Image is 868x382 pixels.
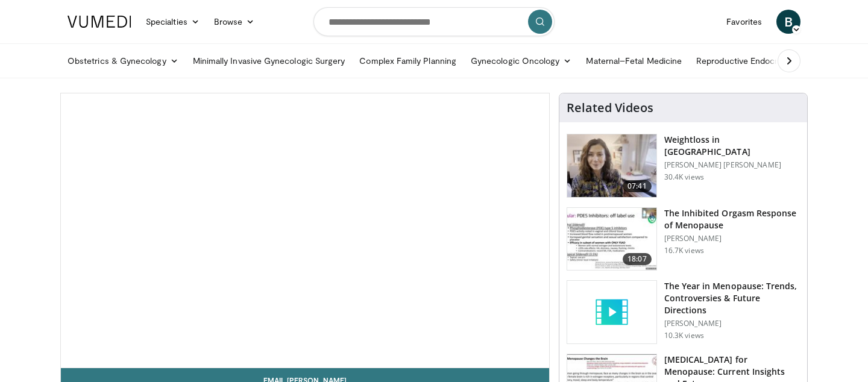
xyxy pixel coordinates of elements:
img: 283c0f17-5e2d-42ba-a87c-168d447cdba4.150x105_q85_crop-smart_upscale.jpg [567,208,656,271]
a: Maternal–Fetal Medicine [579,49,689,73]
p: 10.3K views [664,331,704,340]
span: 18:07 [623,253,652,265]
img: video_placeholder_short.svg [567,281,656,343]
a: 07:41 Weightloss in [GEOGRAPHIC_DATA] [PERSON_NAME] [PERSON_NAME] 30.4K views [567,134,800,198]
h3: Weightloss in [GEOGRAPHIC_DATA] [664,134,800,158]
a: Obstetrics & Gynecology [60,49,186,73]
a: Favorites [719,10,769,34]
a: B [776,10,800,34]
p: 30.4K views [664,172,704,182]
p: [PERSON_NAME] [664,319,800,328]
a: Specialties [139,10,207,34]
a: 18:07 The Inhibited Orgasm Response of Menopause [PERSON_NAME] 16.7K views [567,207,800,271]
a: Minimally Invasive Gynecologic Surgery [186,49,353,73]
input: Search topics, interventions [313,7,555,36]
p: [PERSON_NAME] [PERSON_NAME] [664,160,800,170]
h3: The Year in Menopause: Trends, Controversies & Future Directions [664,280,800,316]
a: Browse [207,10,262,34]
video-js: Video Player [61,93,549,368]
p: 16.7K views [664,246,704,255]
img: VuMedi Logo [68,16,131,28]
span: 07:41 [623,180,652,192]
a: Gynecologic Oncology [464,49,579,73]
h4: Related Videos [567,101,653,115]
p: [PERSON_NAME] [664,234,800,243]
h3: The Inhibited Orgasm Response of Menopause [664,207,800,231]
a: Complex Family Planning [352,49,464,73]
a: The Year in Menopause: Trends, Controversies & Future Directions [PERSON_NAME] 10.3K views [567,280,800,344]
img: 9983fed1-7565-45be-8934-aef1103ce6e2.150x105_q85_crop-smart_upscale.jpg [567,134,656,197]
